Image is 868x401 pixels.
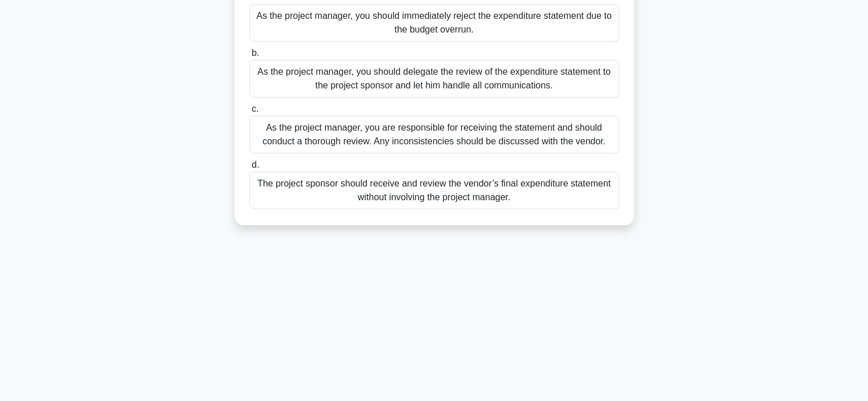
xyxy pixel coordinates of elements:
div: As the project manager, you should immediately reject the expenditure statement due to the budget... [249,4,619,42]
div: The project sponsor should receive and review the vendor’s final expenditure statement without in... [249,172,619,209]
div: As the project manager, you are responsible for receiving the statement and should conduct a thor... [249,116,619,153]
span: b. [252,48,259,58]
span: c. [252,104,259,114]
div: As the project manager, you should delegate the review of the expenditure statement to the projec... [249,60,619,98]
span: d. [252,160,259,169]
